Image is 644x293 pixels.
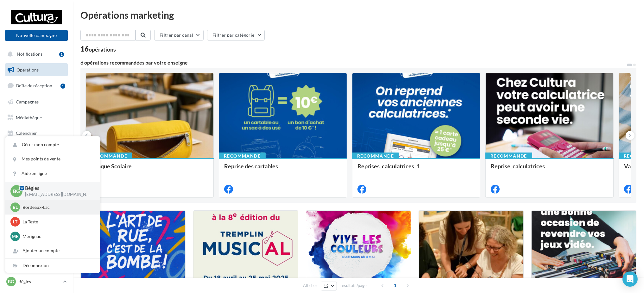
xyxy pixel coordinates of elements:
[16,130,37,136] span: Calendrier
[622,271,638,287] div: Open Intercom Messenger
[5,276,68,288] a: Bg Bègles
[89,47,116,52] div: opérations
[352,153,399,159] div: Recommandé
[207,30,265,41] button: Filtrer par catégorie
[25,184,90,192] p: Bègles
[13,219,17,225] span: LT
[4,63,69,77] a: Opérations
[85,153,132,159] div: Recommandé
[8,278,14,285] span: Bg
[485,153,532,159] div: Recommandé
[25,192,90,197] p: [EMAIL_ADDRESS][DOMAIN_NAME]
[5,152,100,166] a: Mes points de vente
[80,60,626,65] div: 6 opérations recommandées par votre enseigne
[4,79,69,92] a: Boîte de réception1
[13,204,18,210] span: BL
[340,283,367,289] span: résultats/page
[13,187,20,195] span: Bg
[22,219,92,225] p: La Teste
[224,163,342,176] div: Reprise des cartables
[59,52,64,57] div: 1
[357,163,475,176] div: Reprises_calculatrices_1
[22,204,92,210] p: Bordeaux-Lac
[4,111,69,124] a: Médiathèque
[17,51,42,57] span: Notifications
[5,166,100,181] a: Aide en ligne
[80,10,636,20] div: Opérations marketing
[16,83,52,88] span: Boîte de réception
[5,138,100,152] a: Gérer mon compte
[16,115,42,120] span: Médiathèque
[12,233,19,240] span: Mr
[22,233,92,240] p: Mérignac
[16,67,39,72] span: Opérations
[16,99,39,104] span: Campagnes
[80,46,116,53] div: 16
[91,163,208,176] div: Banque Scolaire
[5,30,68,41] button: Nouvelle campagne
[18,278,60,285] p: Bègles
[491,163,608,176] div: Reprise_calculatrices
[4,95,69,109] a: Campagnes
[154,30,204,41] button: Filtrer par canal
[5,259,100,273] div: Déconnexion
[5,244,100,258] div: Ajouter un compte
[303,283,317,289] span: Afficher
[390,280,400,290] span: 1
[60,84,65,89] div: 1
[4,47,66,61] button: Notifications 1
[324,284,329,289] span: 12
[219,153,266,159] div: Recommandé
[321,282,337,290] button: 12
[4,127,69,140] a: Calendrier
